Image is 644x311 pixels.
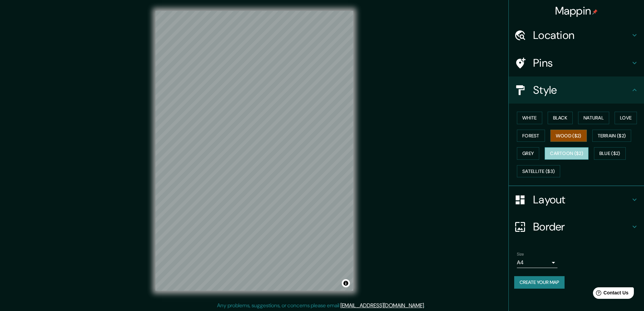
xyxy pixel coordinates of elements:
button: White [517,112,542,124]
button: Cartoon ($2) [545,147,589,160]
div: . [425,302,426,310]
div: Pins [509,49,644,76]
div: A4 [517,257,557,268]
h4: Layout [533,193,630,206]
label: Size [517,251,524,257]
h4: Border [533,220,630,234]
img: pin-icon.png [592,9,598,15]
div: Style [509,76,644,104]
button: Black [548,112,573,124]
h4: Mappin [555,4,598,18]
button: Toggle attribution [342,279,350,287]
h4: Pins [533,56,630,70]
button: Grey [517,147,539,160]
button: Satellite ($3) [517,165,560,178]
a: [EMAIL_ADDRESS][DOMAIN_NAME] [340,302,424,309]
button: Blue ($2) [594,147,626,160]
button: Natural [578,112,609,124]
div: . [426,302,427,310]
canvas: Map [156,11,353,291]
button: Love [615,112,637,124]
iframe: Help widget launcher [584,285,637,304]
div: Layout [509,186,644,213]
button: Forest [517,130,545,142]
div: Border [509,213,644,240]
button: Create your map [514,276,565,289]
h4: Location [533,28,630,42]
div: Location [509,22,644,49]
button: Terrain ($2) [592,130,631,142]
h4: Style [533,83,630,97]
button: Wood ($2) [550,130,587,142]
p: Any problems, suggestions, or concerns please email . [217,302,425,310]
